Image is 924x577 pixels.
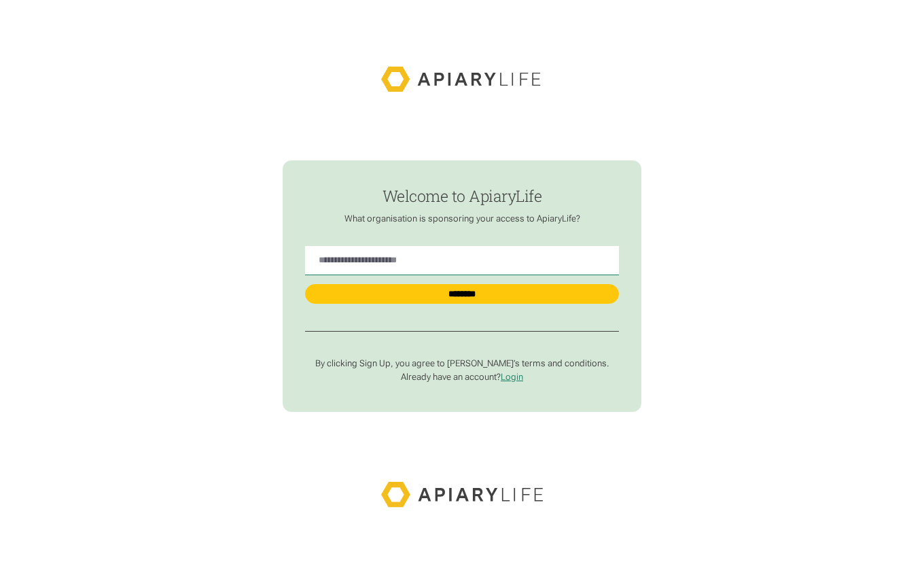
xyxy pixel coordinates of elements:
[283,160,641,412] form: find-employer
[305,213,618,224] p: What organisation is sponsoring your access to ApiaryLife?
[501,372,523,382] a: Login
[305,358,618,369] p: By clicking Sign Up, you agree to [PERSON_NAME]’s terms and conditions.
[305,188,618,205] h1: Welcome to ApiaryLife
[305,372,618,383] p: Already have an account?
